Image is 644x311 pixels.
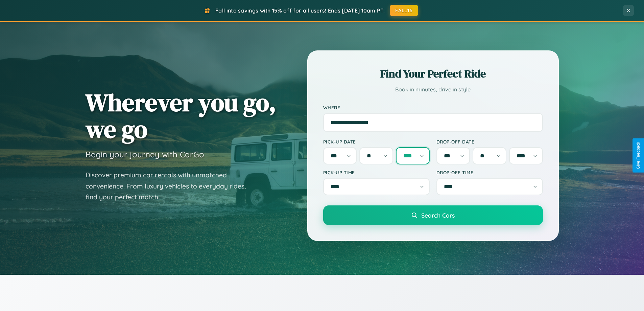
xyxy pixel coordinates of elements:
p: Book in minutes, drive in style [323,85,543,94]
label: Pick-up Time [323,170,430,175]
div: Give Feedback [636,142,641,169]
label: Drop-off Time [436,170,543,175]
span: Fall into savings with 15% off for all users! Ends [DATE] 10am PT. [215,7,385,14]
button: Search Cars [323,205,543,225]
label: Where [323,105,543,110]
h2: Find Your Perfect Ride [323,66,543,81]
p: Discover premium car rentals with unmatched convenience. From luxury vehicles to everyday rides, ... [86,170,255,203]
h1: Wherever you go, we go [86,89,276,142]
span: Search Cars [421,212,455,219]
label: Drop-off Date [436,139,543,145]
button: FALL15 [390,5,418,16]
label: Pick-up Date [323,139,430,145]
h3: Begin your journey with CarGo [86,149,204,159]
